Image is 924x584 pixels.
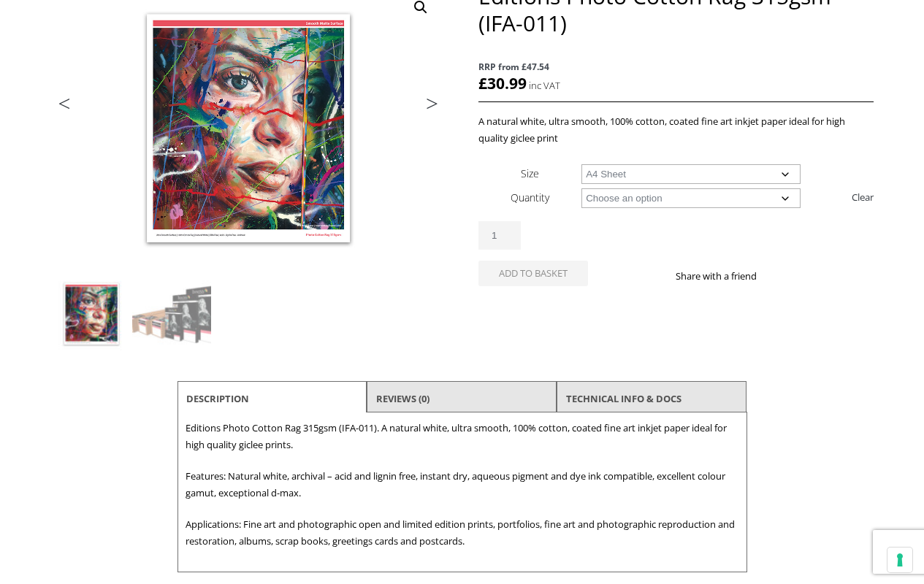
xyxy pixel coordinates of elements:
span: RRP from £47.54 [478,58,873,75]
bdi: 30.99 [478,73,527,93]
a: TECHNICAL INFO & DOCS [566,385,681,412]
img: facebook sharing button [774,270,786,282]
img: twitter sharing button [792,270,803,282]
p: Features: Natural white, archival – acid and lignin free, instant dry, aqueous pigment and dye in... [186,468,739,502]
p: A natural white, ultra smooth, 100% cotton, coated fine art inkjet paper ideal for high quality g... [478,113,873,147]
input: Product quantity [478,221,521,250]
p: Share with a friend [676,268,774,285]
p: Applications: Fine art and photographic open and limited edition prints, portfolios, fine art and... [186,516,739,550]
label: Quantity [511,191,549,204]
img: Editions Photo Cotton Rag 315gsm (IFA-011) - Image 2 [132,274,211,353]
span: £ [478,73,487,93]
button: Add to basket [478,261,588,286]
button: Your consent preferences for tracking technologies [887,547,912,572]
img: email sharing button [809,270,821,282]
a: Description [186,385,249,412]
a: Clear options [852,185,874,209]
img: Editions Photo Cotton Rag 315gsm (IFA-011) [52,274,131,353]
label: Size [521,166,539,180]
a: Reviews (0) [376,385,429,412]
p: Editions Photo Cotton Rag 315gsm (IFA-011). A natural white, ultra smooth, 100% cotton, coated fi... [186,420,739,453]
